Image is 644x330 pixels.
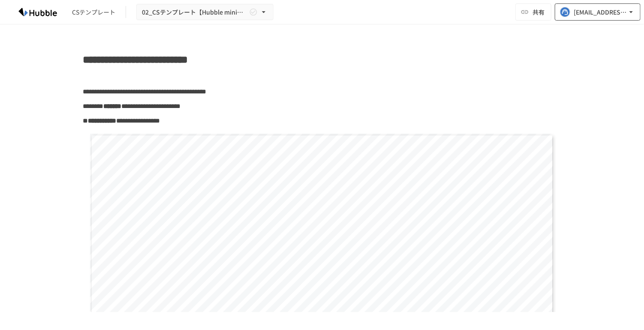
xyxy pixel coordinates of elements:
[136,4,274,21] button: 02_CSテンプレート【Hubble mini】Hubble×企業名 オンボーディングプロジェクト
[10,5,65,19] img: HzDRNkGCf7KYO4GfwKnzITak6oVsp5RHeZBEM1dQFiQ
[142,7,247,18] span: 02_CSテンプレート【Hubble mini】Hubble×企業名 オンボーディングプロジェクト
[533,7,545,17] span: 共有
[555,3,641,21] button: [EMAIL_ADDRESS][DOMAIN_NAME]
[574,7,627,18] div: [EMAIL_ADDRESS][DOMAIN_NAME]
[72,8,115,17] div: CSテンプレート
[515,3,551,21] button: 共有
